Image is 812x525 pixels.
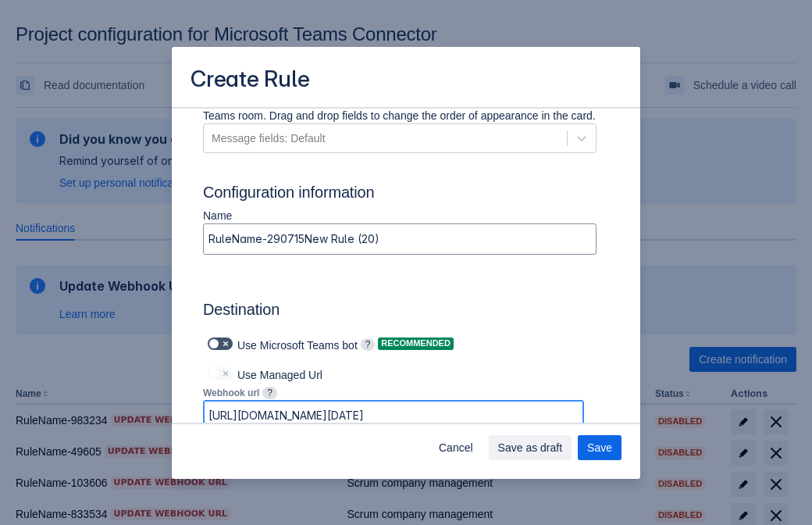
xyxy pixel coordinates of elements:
[262,386,277,398] a: ?
[578,435,621,460] button: Save
[203,183,609,208] h3: Configuration information
[203,387,259,398] span: Webhook url
[429,435,483,460] button: Cancel
[203,208,597,223] p: Name
[204,225,596,253] input: Please enter the name of the rule here
[489,435,572,460] button: Save as draft
[204,402,583,430] input: Please enter the webhook url here
[203,333,358,355] div: Use Microsoft Teams bot
[361,338,376,351] span: ?
[439,435,473,460] span: Cancel
[191,66,310,96] h3: Create Rule
[212,130,326,146] div: Message fields: Default
[203,362,584,384] div: Use Managed Url
[498,435,563,460] span: Save as draft
[587,435,612,460] span: Save
[203,300,597,325] h3: Destination
[262,387,277,399] span: ?
[378,339,454,348] span: Recommended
